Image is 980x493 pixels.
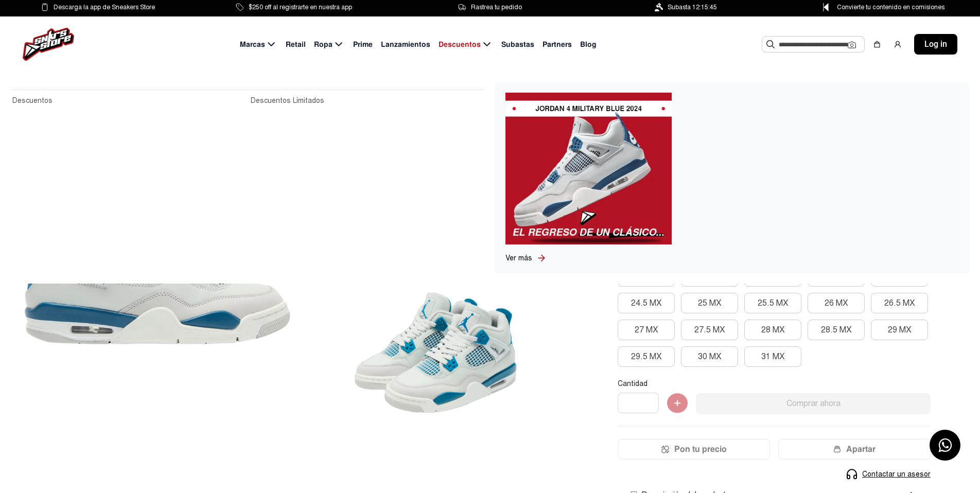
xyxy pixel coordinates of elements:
[778,439,931,460] button: Apartar
[618,346,675,367] button: 29.5 MX
[873,40,881,48] img: shopping
[501,39,534,50] span: Subastas
[808,320,865,340] button: 28.5 MX
[240,39,265,50] span: Marcas
[314,39,332,50] span: Ropa
[744,346,801,367] button: 31 MX
[681,293,738,313] button: 25 MX
[668,2,717,13] span: Subasta 12:15:45
[618,293,675,313] button: 24.5 MX
[744,320,801,340] button: 28 MX
[54,2,155,13] span: Descarga la app de Sneakers Store
[249,2,352,13] span: $250 off al registrarte en nuestra app
[894,40,902,48] img: user
[618,439,770,460] button: Pon tu precio
[766,40,775,48] img: Buscar
[12,95,244,107] a: Descuentos
[871,293,928,313] button: 26.5 MX
[471,2,522,13] span: Rastrea tu pedido
[542,39,572,50] span: Partners
[744,293,801,313] button: 25.5 MX
[924,38,947,50] span: Log in
[667,393,688,414] img: Agregar al carrito
[819,3,832,11] img: Control Point Icon
[681,346,738,367] button: 30 MX
[833,445,841,453] img: wallet-05.png
[848,41,856,49] img: Cámara
[618,379,931,389] p: Cantidad
[439,39,481,50] span: Descuentos
[696,393,931,414] button: Comprar ahora
[505,254,532,262] span: Ver más
[286,39,306,50] span: Retail
[837,2,944,13] span: Convierte tu contenido en comisiones
[871,320,928,340] button: 29 MX
[381,39,430,50] span: Lanzamientos
[808,293,865,313] button: 26 MX
[661,445,669,453] img: Icon.png
[862,469,931,480] span: Contactar un asesor
[580,39,597,50] span: Blog
[251,95,483,107] a: Descuentos Limitados
[23,28,74,61] img: logo
[505,253,536,263] a: Ver más
[353,39,373,50] span: Prime
[681,320,738,340] button: 27.5 MX
[618,320,675,340] button: 27 MX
